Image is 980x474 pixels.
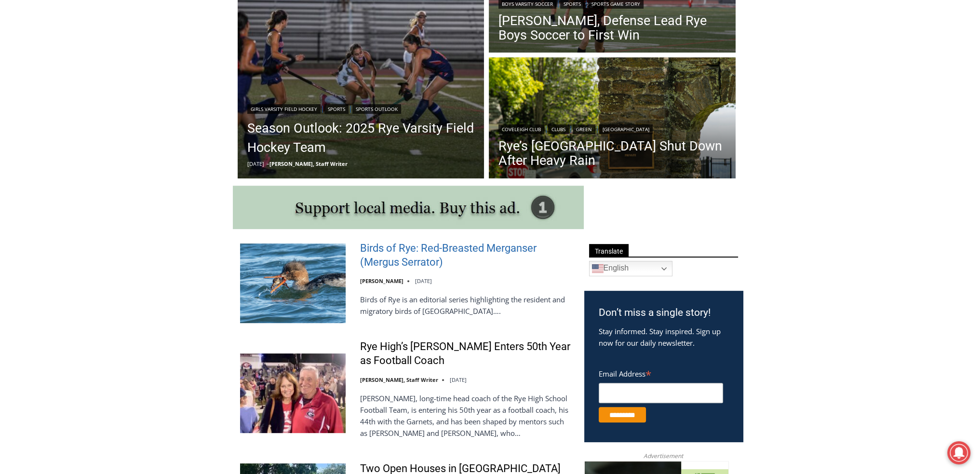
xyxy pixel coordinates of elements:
[489,57,736,181] img: (PHOTO: Coveleigh Club, at 459 Stuyvesant Avenue in Rye. Credit: Justin Gray.)
[599,325,728,349] p: Stay informed. Stay inspired. Sign up now for our daily newsletter.
[0,97,97,120] a: Open Tues. - Sun. [PHONE_NUMBER]
[592,263,604,274] img: en
[360,277,403,284] a: [PERSON_NAME]
[450,376,467,383] time: [DATE]
[360,340,572,367] a: Rye High’s [PERSON_NAME] Enters 50th Year as Football Coach
[589,244,629,257] span: Translate
[498,122,726,134] div: | | |
[548,124,569,134] a: Clubs
[634,451,693,460] span: Advertisement
[498,139,726,168] a: Rye’s [GEOGRAPHIC_DATA] Shut Down After Heavy Rain
[324,104,349,114] a: Sports
[99,60,142,115] div: "[PERSON_NAME]'s draw is the fine variety of pristine raw fish kept on hand"
[573,124,595,134] a: Green
[247,119,475,157] a: Season Outlook: 2025 Rye Varsity Field Hockey Team
[360,294,572,317] p: Birds of Rye is an editorial series highlighting the resident and migratory birds of [GEOGRAPHIC_...
[267,160,269,167] span: –
[589,261,672,276] a: English
[360,242,572,269] a: Birds of Rye: Red-Breasted Merganser (Mergus Serrator)
[247,102,475,114] div: | |
[269,160,348,167] a: [PERSON_NAME], Staff Writer
[360,393,572,439] p: [PERSON_NAME], long-time head coach of the Rye High School Football Team, is entering his 50th ye...
[232,94,467,120] a: Intern @ [DOMAIN_NAME]
[247,160,264,167] time: [DATE]
[599,364,723,381] label: Email Address
[243,0,456,94] div: "We would have speakers with experience in local journalism speak to us about their experiences a...
[352,104,401,114] a: Sports Outlook
[233,186,584,229] img: support local media, buy this ad
[599,124,653,134] a: [GEOGRAPHIC_DATA]
[3,99,94,136] span: Open Tues. - Sun. [PHONE_NUMBER]
[360,376,438,383] a: [PERSON_NAME], Staff Writer
[599,305,728,321] h3: Don’t miss a single story!
[498,14,726,42] a: [PERSON_NAME], Defense Lead Rye Boys Soccer to First Win
[240,244,346,323] img: Birds of Rye: Red-Breasted Merganser (Mergus Serrator)
[240,353,346,433] img: Rye High’s Dino Garr Enters 50th Year as Football Coach
[252,96,447,118] span: Intern @ [DOMAIN_NAME]
[489,57,736,181] a: Read More Rye’s Coveleigh Beach Shut Down After Heavy Rain
[247,104,321,114] a: Girls Varsity Field Hockey
[498,124,544,134] a: Coveleigh Club
[415,277,432,284] time: [DATE]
